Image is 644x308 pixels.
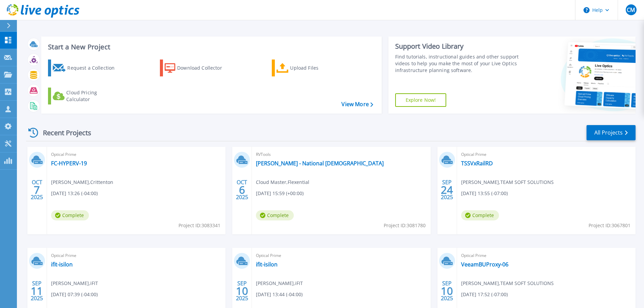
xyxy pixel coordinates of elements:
[441,187,453,193] span: 24
[31,288,43,294] span: 11
[236,177,248,202] div: OCT 2025
[256,252,426,259] span: Optical Prime
[236,288,248,294] span: 10
[256,151,426,158] span: RVTools
[67,61,121,75] div: Request a Collection
[239,187,245,193] span: 6
[177,61,231,75] div: Download Collector
[51,210,89,220] span: Complete
[461,151,631,158] span: Optical Prime
[440,177,453,202] div: SEP 2025
[51,252,221,259] span: Optical Prime
[589,222,630,229] span: Project ID: 3067801
[290,61,344,75] div: Upload Files
[51,261,73,268] a: ifit-isilon
[395,93,447,107] a: Explore Now!
[256,210,294,220] span: Complete
[627,7,635,13] span: CM
[587,125,636,140] a: All Projects
[48,60,123,76] a: Request a Collection
[441,288,453,294] span: 10
[256,160,384,167] a: [PERSON_NAME] - National [DEMOGRAPHIC_DATA]
[461,210,499,220] span: Complete
[395,42,521,51] div: Support Video Library
[236,279,248,303] div: SEP 2025
[461,280,554,287] span: [PERSON_NAME] , TEAM SOFT SOLUTIONS
[440,279,453,303] div: SEP 2025
[48,88,123,104] a: Cloud Pricing Calculator
[461,179,554,186] span: [PERSON_NAME] , TEAM SOFT SOLUTIONS
[395,53,521,74] div: Find tutorials, instructional guides and other support videos to help you make the most of your L...
[256,179,309,186] span: Cloud Master , Flexential
[461,291,508,298] span: [DATE] 17:52 (-07:00)
[256,190,304,197] span: [DATE] 15:59 (+00:00)
[256,280,303,287] span: [PERSON_NAME] , iFIT
[34,187,40,193] span: 7
[51,291,98,298] span: [DATE] 07:39 (-04:00)
[51,179,113,186] span: [PERSON_NAME] , Crittenton
[178,222,220,229] span: Project ID: 3083341
[256,291,303,298] span: [DATE] 13:44 (-04:00)
[51,151,221,158] span: Optical Prime
[341,101,373,108] a: View More
[384,222,426,229] span: Project ID: 3081780
[26,124,100,141] div: Recent Projects
[256,261,278,268] a: ifit-isilon
[66,89,120,103] div: Cloud Pricing Calculator
[461,261,508,268] a: VeeamBUProxy-06
[461,190,508,197] span: [DATE] 13:55 (-07:00)
[51,280,98,287] span: [PERSON_NAME] , iFIT
[160,60,235,76] a: Download Collector
[30,177,43,202] div: OCT 2025
[51,190,98,197] span: [DATE] 13:26 (-04:00)
[51,160,87,167] a: FC-HYPERV-19
[48,43,373,51] h3: Start a New Project
[272,60,347,76] a: Upload Files
[461,160,493,167] a: TSSVxRailRD
[30,279,43,303] div: SEP 2025
[461,252,631,259] span: Optical Prime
